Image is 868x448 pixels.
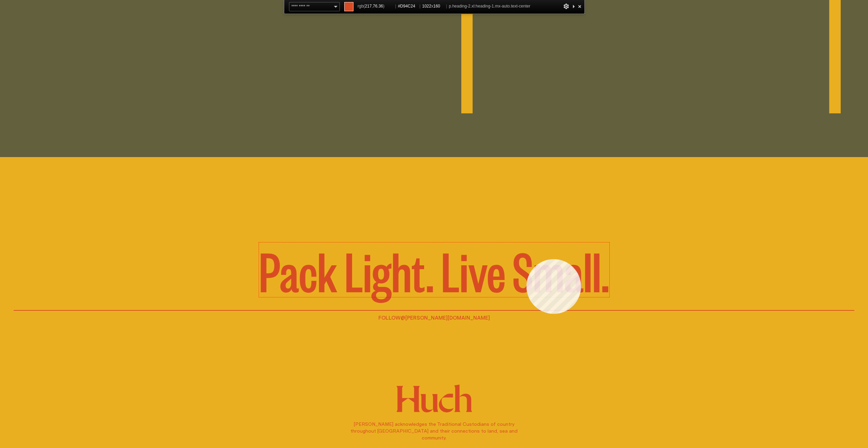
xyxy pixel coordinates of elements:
[395,4,396,9] span: |
[401,314,490,321] a: @[PERSON_NAME][DOMAIN_NAME]
[378,4,383,9] span: 36
[451,4,530,9] span: .heading-2.xl:heading-1.mx-auto.text-center
[422,2,444,11] span: x
[373,4,377,9] span: 76
[571,2,576,11] div: Collapse This Panel
[422,4,431,9] span: 1022
[259,242,609,297] p: Pack Light. Live Small.
[446,4,447,9] span: |
[433,4,440,9] span: 160
[563,2,569,11] div: Options
[14,313,854,322] p: Follow
[419,4,420,9] span: |
[358,2,393,11] span: rgb( , , )
[365,4,372,9] span: 217
[576,2,583,11] div: Close and Stop Picking
[398,2,418,11] span: #D94C24
[449,2,530,11] span: p
[347,421,521,441] p: [PERSON_NAME] acknowledges the Traditional Custodians of country throughout [GEOGRAPHIC_DATA] and...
